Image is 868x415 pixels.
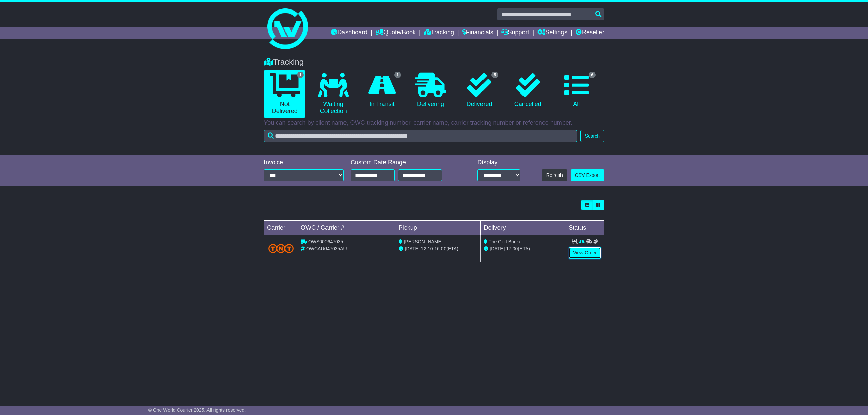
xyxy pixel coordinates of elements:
a: Delivering [410,70,451,110]
a: 6 All [556,70,597,110]
span: 6 [589,72,596,78]
a: Support [501,27,529,39]
button: Search [580,130,604,142]
div: Display [477,159,520,166]
span: 1 [297,72,304,78]
a: Financials [462,27,493,39]
span: [DATE] [490,246,505,251]
a: 1 In Transit [361,70,403,110]
div: - (ETA) [399,245,478,252]
span: The Golf Bunker [489,239,523,244]
a: Tracking [424,27,454,39]
span: 5 [491,72,498,78]
span: 16:00 [434,246,446,251]
div: Invoice [264,159,344,166]
a: Cancelled [507,70,549,110]
span: OWS000647035 [308,239,343,244]
a: 1 Not Delivered [264,70,305,118]
span: 1 [394,72,401,78]
button: Refresh [542,169,567,181]
div: Custom Date Range [351,159,459,166]
a: Settings [537,27,567,39]
span: [DATE] [405,246,420,251]
td: Delivery [481,221,566,235]
span: 12:10 [421,246,433,251]
td: Carrier [264,221,298,235]
div: (ETA) [484,245,563,252]
span: 17:00 [506,246,518,251]
td: Pickup [396,221,481,235]
span: © One World Courier 2025. All rights reserved. [148,407,246,413]
div: Tracking [260,57,608,67]
span: [PERSON_NAME] [404,239,443,244]
a: Dashboard [331,27,367,39]
a: Waiting Collection [312,70,354,118]
a: 5 Delivered [458,70,500,110]
a: View Order [569,247,601,259]
p: You can search by client name, OWC tracking number, carrier name, carrier tracking number or refe... [264,119,604,127]
a: CSV Export [571,169,604,181]
img: TNT_Domestic.png [268,244,294,253]
td: OWC / Carrier # [298,221,396,235]
a: Quote/Book [376,27,416,39]
span: OWCAU647035AU [306,246,347,251]
td: Status [566,221,604,235]
a: Reseller [576,27,604,39]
